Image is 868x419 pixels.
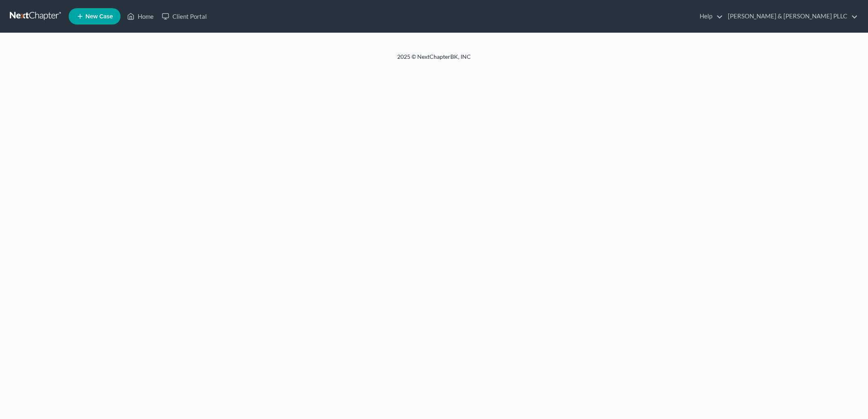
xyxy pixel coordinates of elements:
[201,53,667,67] div: 2025 © NextChapterBK, INC
[69,8,121,25] new-legal-case-button: New Case
[724,9,858,24] a: [PERSON_NAME] & [PERSON_NAME] PLLC
[123,9,158,24] a: Home
[158,9,211,24] a: Client Portal
[696,9,723,24] a: Help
